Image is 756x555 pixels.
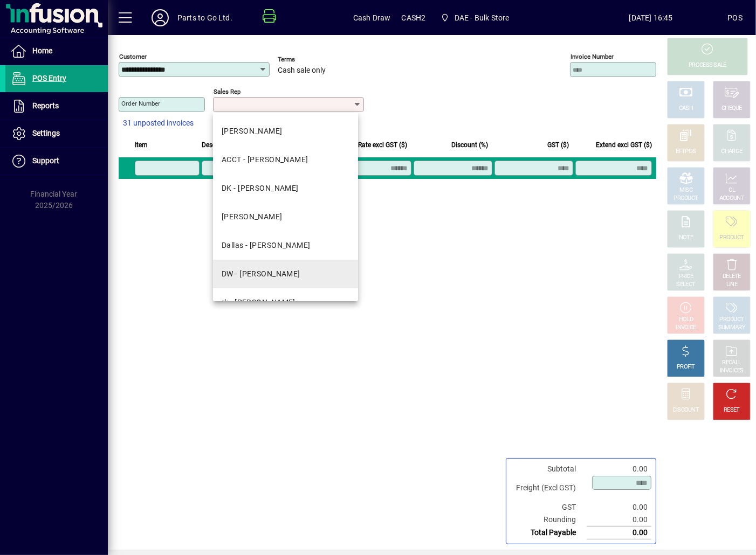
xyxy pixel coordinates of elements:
td: Rounding [511,514,587,526]
div: CHARGE [721,148,743,156]
div: DK - [PERSON_NAME] [222,183,299,194]
div: PRODUCT [719,316,744,324]
span: Settings [32,129,60,137]
div: INVOICE [676,324,696,332]
a: Settings [5,120,108,147]
div: LINE [726,281,737,289]
div: EFTPOS [676,148,696,156]
td: 0.00 [587,514,651,526]
a: Home [5,38,108,65]
span: 31 unposted invoices [123,117,194,129]
div: CHEQUE [721,105,742,113]
div: NOTE [679,234,693,242]
td: GST [511,501,587,514]
button: 31 unposted invoices [119,114,198,133]
div: RECALL [723,359,741,367]
td: Freight (Excl GST) [511,475,587,501]
div: DISCOUNT [673,406,699,414]
span: Description [202,139,235,151]
div: rk - [PERSON_NAME] [222,297,295,308]
div: PROCESS SALE [689,61,726,70]
div: DW - [PERSON_NAME] [222,268,300,280]
mat-label: Sales rep [214,88,240,95]
div: ACCOUNT [719,195,744,203]
div: PRODUCT [673,195,698,203]
td: Subtotal [511,463,587,475]
span: Extend excl GST ($) [596,139,652,151]
div: ACCT - [PERSON_NAME] [222,154,308,165]
mat-option: LD - Laurie Dawes [213,203,358,231]
div: CASH [679,105,693,113]
mat-option: DK - Dharmendra Kumar [213,174,358,203]
div: GL [728,186,736,195]
a: Reports [5,93,108,120]
span: GST ($) [547,139,569,151]
mat-option: DAVE - Dave Keogan [213,117,358,145]
span: Item [135,139,148,151]
td: 0.00 [587,526,651,539]
div: Dallas - [PERSON_NAME] [222,240,311,251]
span: CASH2 [402,9,426,26]
span: Rate excl GST ($) [358,139,407,151]
div: Parts to Go Ltd. [177,9,232,26]
mat-label: Order number [121,100,160,107]
div: [PERSON_NAME] [222,126,283,137]
td: Total Payable [511,526,587,539]
span: DAE - Bulk Store [436,8,513,27]
span: Home [32,46,52,55]
mat-label: Invoice number [571,53,614,60]
span: DAE - Bulk Store [455,9,510,26]
div: PRODUCT [719,234,744,242]
div: MISC [679,186,692,195]
div: RESET [724,406,740,414]
span: Support [32,156,59,165]
mat-option: Dallas - Dallas Iosefo [213,231,358,260]
button: Profile [143,8,177,27]
mat-label: Customer [119,53,147,60]
div: SUMMARY [718,324,745,332]
mat-option: DW - Dave Wheatley [213,260,358,288]
mat-option: rk - Rajat Kapoor [213,288,358,317]
span: Discount (%) [451,139,488,151]
span: Terms [278,56,342,63]
div: PRICE [679,273,693,281]
div: SELECT [677,281,696,289]
mat-option: ACCT - David Wynne [213,145,358,174]
div: [PERSON_NAME] [222,211,283,223]
span: POS Entry [32,74,66,82]
div: HOLD [679,316,693,324]
div: INVOICES [720,367,743,375]
td: 0.00 [587,463,651,475]
div: POS [727,9,743,26]
span: Reports [32,101,59,110]
span: Cash Draw [353,9,391,26]
span: Cash sale only [278,66,326,75]
div: DELETE [723,273,741,281]
div: PROFIT [677,363,695,371]
td: 0.00 [587,501,651,514]
a: Support [5,148,108,175]
span: [DATE] 16:45 [574,9,728,26]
